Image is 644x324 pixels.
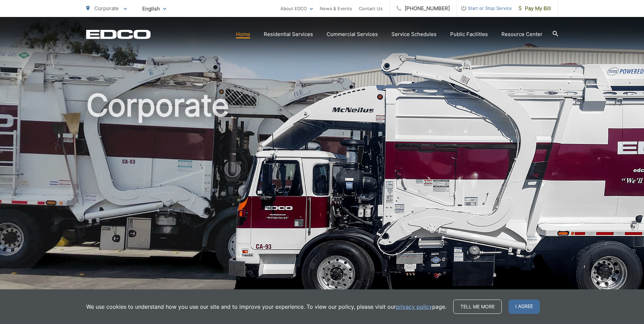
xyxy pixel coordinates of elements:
[396,303,432,311] a: privacy policy
[86,88,558,303] h1: Corporate
[509,300,540,314] span: I agree
[501,30,542,38] a: Resource Center
[86,30,151,39] a: EDCD logo. Return to the homepage.
[137,3,171,15] span: English
[280,4,313,13] a: About EDCO
[86,303,446,311] p: We use cookies to understand how you use our site and to improve your experience. To view our pol...
[391,30,437,38] a: Service Schedules
[453,300,502,314] a: Tell me more
[264,30,313,38] a: Residential Services
[450,30,488,38] a: Public Facilities
[236,30,250,38] a: Home
[519,4,551,13] span: Pay My Bill
[327,30,378,38] a: Commercial Services
[94,5,119,12] span: Corporate
[320,4,352,13] a: News & Events
[359,4,383,13] a: Contact Us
